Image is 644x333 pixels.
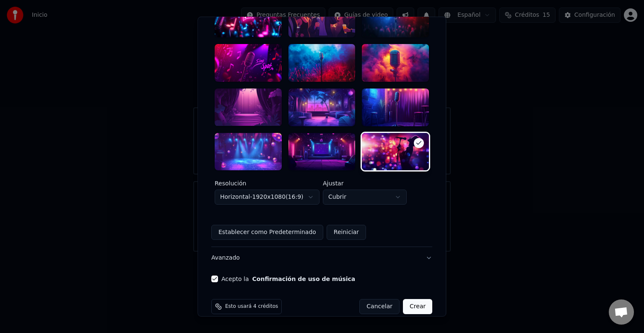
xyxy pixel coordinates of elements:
[211,225,323,240] button: Establecer como Predeterminado
[215,180,319,186] label: Resolución
[323,180,407,186] label: Ajustar
[327,225,366,240] button: Reiniciar
[252,276,356,282] button: Acepto la
[221,276,355,282] label: Acepto la
[211,247,432,269] button: Avanzado
[360,299,400,314] button: Cancelar
[403,299,432,314] button: Crear
[225,303,278,310] span: Esto usará 4 créditos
